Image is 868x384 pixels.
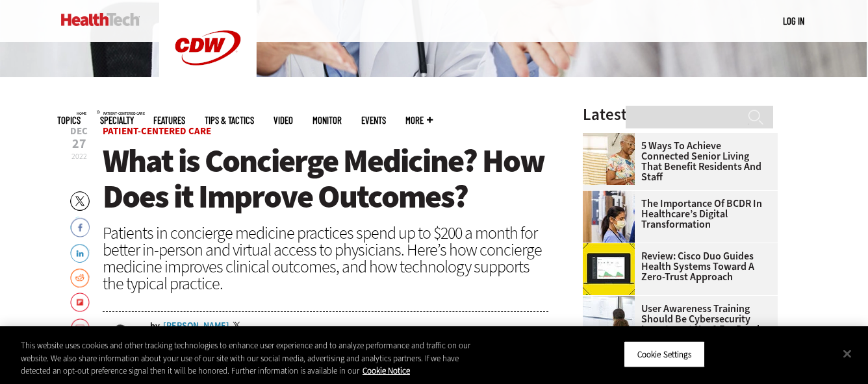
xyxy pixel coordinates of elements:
a: Video [274,115,293,125]
span: Topics [57,115,81,125]
button: Close [833,339,862,368]
div: This website uses cookies and other tracking technologies to enhance user experience and to analy... [21,339,478,378]
a: 5 Ways to Achieve Connected Senior Living That Benefit Residents and Staff [583,141,770,182]
img: Networking Solutions for Senior Living [583,133,635,185]
a: Tips & Tactics [205,115,254,125]
img: Brian Eastwood [103,322,140,359]
a: Doctors reviewing tablet [583,191,641,201]
a: Doctors reviewing information boards [583,296,641,306]
a: MonITor [313,115,342,125]
span: by [150,322,160,331]
span: 27 [70,138,88,150]
a: More information about your privacy [363,365,410,376]
img: Home [61,13,140,26]
span: Specialty [100,115,134,125]
a: [PERSON_NAME] [163,322,229,331]
a: The Importance of BCDR in Healthcare’s Digital Transformation [583,198,770,230]
a: Networking Solutions for Senior Living [583,133,641,143]
span: More [405,115,433,125]
h3: Latest Articles [583,106,778,123]
button: Cookie Settings [624,341,705,368]
a: Features [153,115,185,125]
img: Doctors reviewing tablet [583,191,635,243]
img: Cisco Duo [583,243,635,295]
div: Patients in concierge medicine practices spend up to $200 a month for better in-person and virtua... [103,224,548,292]
span: 2022 [71,151,87,162]
img: Doctors reviewing information boards [583,296,635,348]
a: Review: Cisco Duo Guides Health Systems Toward a Zero-Trust Approach [583,251,770,282]
a: Events [361,115,386,125]
a: Log in [783,15,804,27]
span: What is Concierge Medicine? How Does it Improve Outcomes? [103,139,544,218]
div: User menu [783,14,804,28]
a: User Awareness Training Should Be Cybersecurity Investment No. 1 for Rural Healthcare [583,304,770,345]
a: Cisco Duo [583,243,641,254]
a: CDW [159,86,257,99]
a: Twitter [233,322,244,332]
